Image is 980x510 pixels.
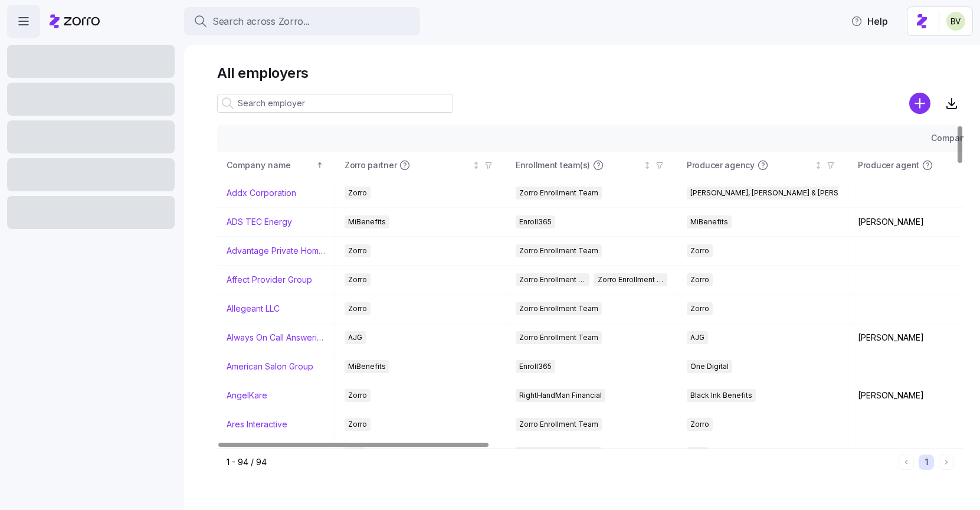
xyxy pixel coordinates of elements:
[690,244,709,257] span: Zorro
[227,419,287,430] a: Ares Interactive
[814,161,822,169] div: Not sorted
[184,7,420,35] button: Search across Zorro...
[643,161,651,169] div: Not sorted
[316,161,324,169] div: Sorted ascending
[348,360,386,373] span: MiBenefits
[348,302,367,315] span: Zorro
[858,159,919,171] span: Producer agent
[690,302,709,315] span: Zorro
[227,159,314,172] div: Company name
[598,273,664,286] span: Zorro Enrollment Experts
[946,12,965,31] img: 676487ef2089eb4995defdc85707b4f5
[519,302,598,315] span: Zorro Enrollment Team
[227,361,313,372] a: American Salon Group
[690,389,752,402] span: Black Ink Benefits
[841,9,897,33] button: Help
[690,360,729,373] span: One Digital
[227,187,296,199] a: Addx Corporation
[519,360,552,373] span: Enroll365
[217,94,453,113] input: Search employer
[519,273,586,286] span: Zorro Enrollment Team
[217,64,963,82] h1: All employers
[899,455,914,470] button: Previous page
[506,152,677,179] th: Enrollment team(s)Not sorted
[690,273,709,286] span: Zorro
[217,152,335,179] th: Company nameSorted ascending
[345,159,396,171] span: Zorro partner
[519,418,598,431] span: Zorro Enrollment Team
[348,273,367,286] span: Zorro
[939,455,954,470] button: Next page
[227,216,292,228] a: ADS TEC Energy
[348,215,386,228] span: MiBenefits
[519,215,552,228] span: Enroll365
[227,390,267,401] a: AngelKare
[348,331,362,344] span: AJG
[227,332,325,344] a: Always On Call Answering Service
[227,447,325,459] a: [PERSON_NAME] & [PERSON_NAME]'s
[348,244,367,257] span: Zorro
[519,187,598,200] span: Zorro Enrollment Team
[516,159,590,171] span: Enrollment team(s)
[472,161,480,169] div: Not sorted
[212,14,310,29] span: Search across Zorro...
[687,159,755,171] span: Producer agency
[690,331,704,344] span: AJG
[227,245,325,257] a: Advantage Private Home Care
[919,455,934,470] button: 1
[677,152,848,179] th: Producer agencyNot sorted
[227,456,894,468] div: 1 - 94 / 94
[519,331,598,344] span: Zorro Enrollment Team
[851,14,888,28] span: Help
[909,93,930,114] svg: add icon
[519,244,598,257] span: Zorro Enrollment Team
[690,418,709,431] span: Zorro
[519,389,602,402] span: RightHandMan Financial
[335,152,506,179] th: Zorro partnerNot sorted
[348,418,367,431] span: Zorro
[690,215,728,228] span: MiBenefits
[348,187,367,200] span: Zorro
[227,274,312,286] a: Affect Provider Group
[690,187,876,200] span: [PERSON_NAME], [PERSON_NAME] & [PERSON_NAME]
[227,303,280,315] a: Allegeant LLC
[348,389,367,402] span: Zorro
